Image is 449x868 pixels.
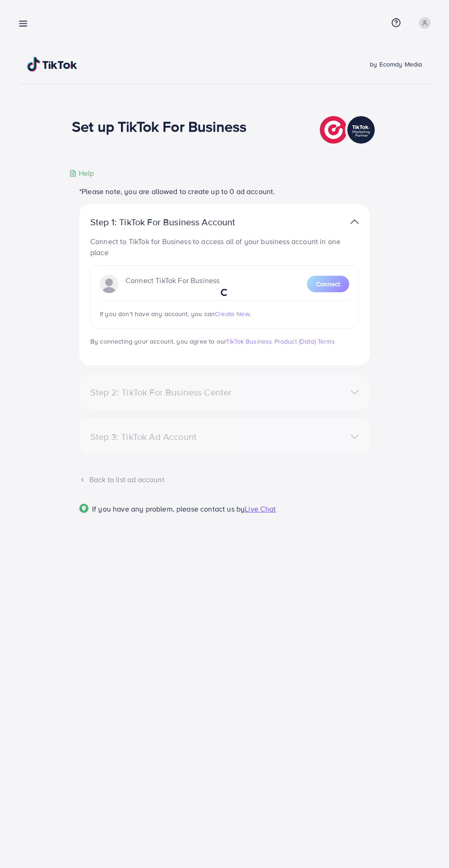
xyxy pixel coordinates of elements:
h1: Set up TikTok For Business [72,117,246,135]
img: TikTok partner [320,114,377,146]
img: Popup guide [79,504,88,513]
div: Help [69,168,94,178]
span: by Ecomdy Media [370,60,422,69]
span: If you have any problem, please contact us by [92,504,245,514]
img: TikTok [27,57,77,72]
div: Back to list ad account [79,474,370,485]
img: TikTok partner [350,215,359,228]
p: Step 1: TikTok For Business Account [90,217,264,228]
p: *Please note, you are allowed to create up to 0 ad account. [79,186,370,197]
span: Live Chat [245,504,276,514]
